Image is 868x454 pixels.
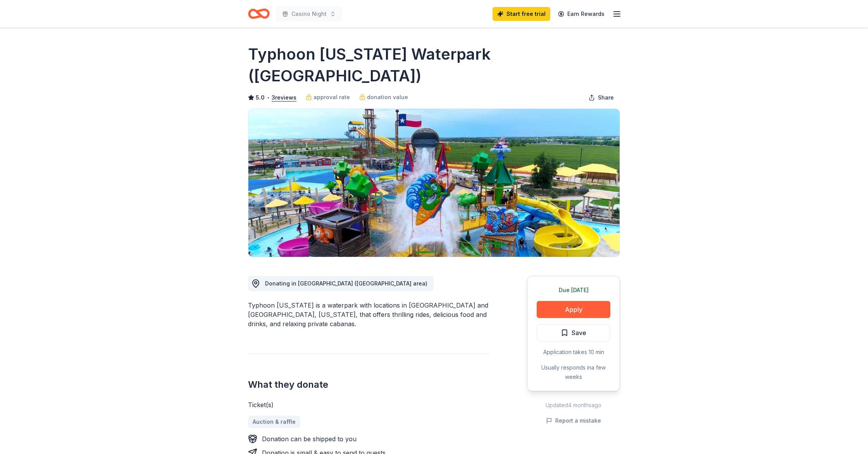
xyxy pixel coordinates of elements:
[537,285,610,295] div: Due [DATE]
[537,301,610,318] button: Apply
[248,378,490,391] h2: What they donate
[359,93,408,102] a: donation value
[276,6,342,22] button: Casino Night
[291,9,327,19] span: Casino Night
[272,93,296,102] button: 3reviews
[313,93,350,102] span: approval rate
[248,301,490,328] div: Typhoon [US_STATE] is a waterpark with locations in [GEOGRAPHIC_DATA] and [GEOGRAPHIC_DATA], [US_...
[248,400,490,409] div: Ticket(s)
[248,109,620,257] img: Image for Typhoon Texas Waterpark (Austin)
[248,5,270,23] a: Home
[267,95,270,101] span: •
[248,43,620,87] h1: Typhoon [US_STATE] Waterpark ([GEOGRAPHIC_DATA])
[265,280,427,287] span: Donating in [GEOGRAPHIC_DATA] ([GEOGRAPHIC_DATA] area)
[537,347,610,357] div: Application takes 10 min
[537,363,610,382] div: Usually responds in a few weeks
[256,93,265,102] span: 5.0
[582,90,620,105] button: Share
[546,416,601,425] button: Report a mistake
[262,434,356,444] div: Donation can be shipped to you
[553,7,609,21] a: Earn Rewards
[527,401,620,410] div: Updated 4 months ago
[248,416,300,428] a: Auction & raffle
[367,93,408,102] span: donation value
[537,324,610,341] button: Save
[493,7,550,21] a: Start free trial
[306,93,350,102] a: approval rate
[598,93,614,102] span: Share
[572,328,586,338] span: Save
